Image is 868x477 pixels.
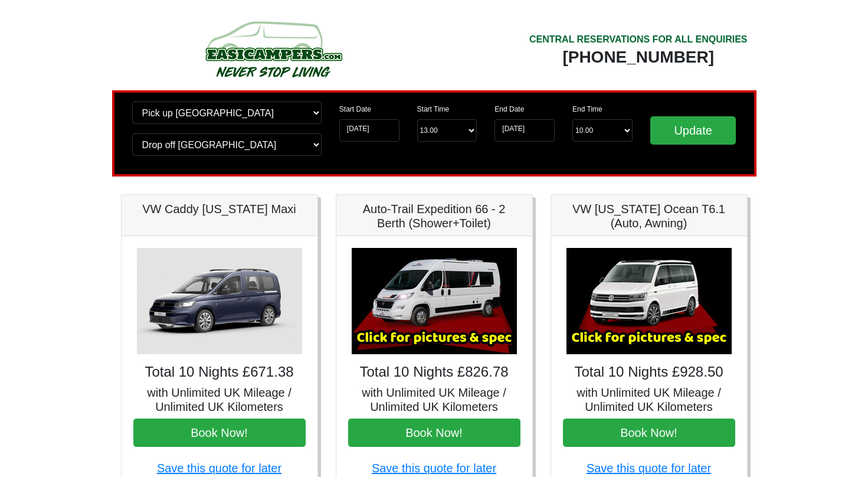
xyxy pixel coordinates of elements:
input: Return Date [494,119,555,142]
h5: VW [US_STATE] Ocean T6.1 (Auto, Awning) [563,202,735,230]
div: CENTRAL RESERVATIONS FOR ALL ENQUIRIES [529,32,748,47]
button: Book Now! [563,419,735,447]
input: Update [650,116,736,145]
h5: with Unlimited UK Mileage / Unlimited UK Kilometers [563,385,735,414]
button: Book Now! [348,419,520,447]
label: End Date [494,104,524,115]
img: Auto-Trail Expedition 66 - 2 Berth (Shower+Toilet) [352,248,517,354]
h4: Total 10 Nights £826.78 [348,364,520,381]
img: campers-checkout-logo.png [161,17,385,81]
input: Start Date [339,119,399,142]
label: End Time [572,104,602,115]
h5: with Unlimited UK Mileage / Unlimited UK Kilometers [133,385,306,414]
a: Save this quote for later [587,462,711,475]
img: VW Caddy California Maxi [137,248,302,354]
h4: Total 10 Nights £928.50 [563,364,735,381]
h5: with Unlimited UK Mileage / Unlimited UK Kilometers [348,385,520,414]
label: Start Time [417,104,450,115]
button: Book Now! [133,419,306,447]
h5: VW Caddy [US_STATE] Maxi [133,202,306,216]
a: Save this quote for later [372,462,496,475]
a: Save this quote for later [157,462,281,475]
h5: Auto-Trail Expedition 66 - 2 Berth (Shower+Toilet) [348,202,520,230]
label: Start Date [339,104,371,115]
div: [PHONE_NUMBER] [529,47,748,68]
img: VW California Ocean T6.1 (Auto, Awning) [566,248,732,354]
h4: Total 10 Nights £671.38 [133,364,306,381]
